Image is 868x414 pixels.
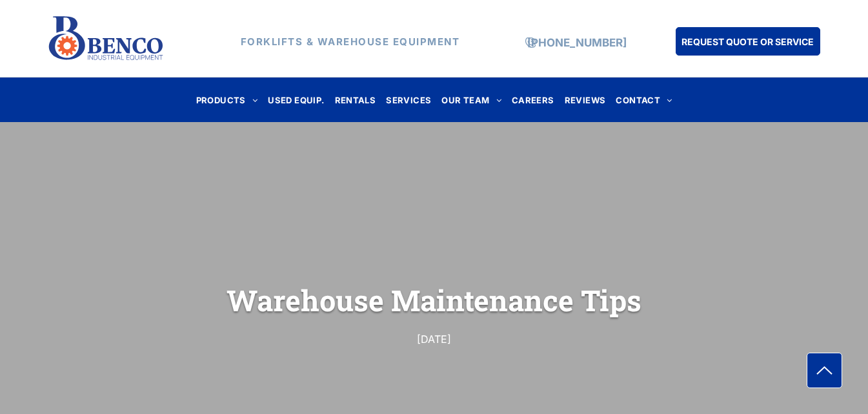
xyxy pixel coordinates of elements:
a: SERVICES [381,91,436,109]
a: RENTALS [330,91,381,109]
h1: Warehouse Maintenance Tips [79,280,789,320]
a: USED EQUIP. [263,91,329,109]
span: REQUEST QUOTE OR SERVICE [681,30,814,54]
a: [PHONE_NUMBER] [527,36,627,49]
a: REVIEWS [560,91,611,109]
a: OUR TEAM [436,91,507,109]
a: CAREERS [507,91,560,109]
a: REQUEST QUOTE OR SERVICE [676,27,820,56]
a: CONTACT [611,91,677,109]
div: [DATE] [194,330,674,348]
a: PRODUCTS [191,91,263,109]
strong: FORKLIFTS & WAREHOUSE EQUIPMENT [241,36,460,48]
